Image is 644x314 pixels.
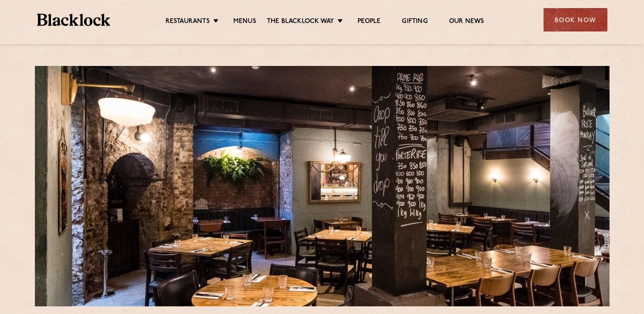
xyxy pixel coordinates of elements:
a: The Blacklock Way [267,17,334,27]
a: Our News [449,17,484,27]
div: Book Now [544,8,607,31]
img: BL_Textured_Logo-footer-cropped.svg [37,14,111,26]
a: Menus [233,17,256,27]
a: Gifting [402,17,427,27]
a: Restaurants [166,17,210,27]
a: People [358,17,381,27]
